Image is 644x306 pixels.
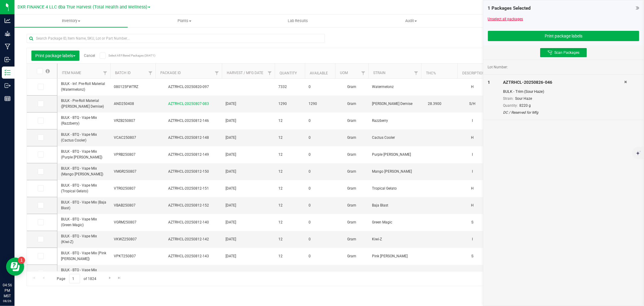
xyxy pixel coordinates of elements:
a: Inventory Counts [468,15,581,27]
div: I [461,236,484,243]
span: Gram [339,203,365,208]
a: Go to the last page [115,274,124,282]
span: Razzberry [372,118,418,124]
span: Cactus Cooler [372,135,418,141]
span: Gram [339,152,365,158]
span: Gram [339,101,365,107]
span: 0 [309,186,332,191]
span: BULK - BTQ - Vape Mix (Razzberry) [61,115,107,126]
div: AZTRHCL-20250812-152 [155,203,223,208]
span: Plants [128,18,241,24]
a: Strain [373,71,386,75]
div: H [461,202,484,209]
span: VBAB250807 [114,203,152,208]
a: Plants [128,15,241,27]
span: Quantity: [503,103,518,108]
span: VCAC250807 [114,135,152,141]
span: 0 [309,236,332,242]
span: BULK - BTQ - Vape Mix (Tropicana) [61,267,107,279]
input: Search Package ID, Item Name, SKU, Lot or Part Number... [27,34,325,43]
a: Filter [146,68,155,78]
span: 28.3900 [425,99,444,108]
a: Batch ID [115,71,131,75]
span: Gram [339,220,365,225]
inline-svg: Grow [5,31,11,37]
span: 12 [278,152,301,158]
div: AZTRHCL-20250812-149 [155,152,223,158]
span: Gram [339,270,365,276]
span: Gram [339,186,365,191]
span: Inventory [14,18,128,24]
span: VKWZ250807 [114,236,152,242]
a: Filter [411,68,421,78]
input: 1 [69,274,80,283]
inline-svg: Reports [5,96,11,102]
span: Print package labels [35,53,75,58]
iframe: Resource center unread badge [18,257,25,264]
div: DC / Reserved for Mfg [503,110,624,115]
span: Gram [339,236,365,242]
span: BULK - BTQ - Vape Mix (Tropical Gelato) [61,183,107,194]
span: 12 [278,186,301,191]
span: VPRB250807 [114,152,152,158]
span: Select all records on this page [46,69,50,73]
span: VMGR250807 [114,169,152,174]
div: BULK - Trim (Sour Haze) [503,89,624,95]
span: 8220 g [519,103,531,108]
span: 1290 [309,101,332,107]
a: Lab Results [241,15,354,27]
span: Watermelonz [372,84,418,90]
span: BULK - BTQ - Vape Mix (Purple [PERSON_NAME]) [61,149,107,160]
a: Cancel [84,54,95,58]
div: S/H [461,100,484,107]
a: Filter [212,68,222,78]
span: BULK - BTQ - Vape Mix (Baja Blast) [61,200,107,211]
div: AZTRHCL-20250812-151 [155,186,223,191]
iframe: Resource center [6,258,24,276]
span: 0 [309,169,332,174]
div: H [461,83,484,90]
div: AZTRHCL-20250812-150 [155,169,223,174]
span: Lot Number: [488,64,508,70]
span: Strain: [503,96,514,101]
span: VPKT250807 [114,253,152,259]
span: Audit [355,18,467,24]
a: Audit [354,15,468,27]
span: 12 [278,220,301,225]
div: H [461,134,484,141]
span: 0 [309,253,332,259]
span: 080125FWTRZ [114,84,152,90]
span: BULK - BTQ - Vape Mix (Mango [PERSON_NAME]) [61,166,107,177]
span: BULK - BTQ - Vape Mix (Kiwi-Z) [61,233,107,245]
span: 0 [309,118,332,124]
span: VTRP250807 [114,270,152,276]
span: Kiwi-Z [372,236,418,242]
span: VTRG250807 [114,186,152,191]
span: Green Magic [372,220,418,225]
span: [PERSON_NAME] Demise [372,101,418,107]
div: AZTRHCL-20250812-140 [155,220,223,225]
div: AZTRHCL-20250812-148 [155,135,223,141]
div: AZTRHCL-20250826-046 [503,79,624,86]
div: AZTRHCL-20250812-146 [155,118,223,124]
div: AZTRHCL-20250812-142 [155,236,223,242]
a: Available [310,71,328,75]
span: BULK - BTQ - Vape Mix (Green Magic) [61,216,107,228]
div: I [461,168,484,175]
span: [DATE] [226,220,271,225]
span: Lab Results [280,18,316,24]
span: Scan Packages [554,50,579,55]
span: [DATE] [226,270,271,276]
span: BULK - Pre-Roll Material ([PERSON_NAME] Demise) [61,98,107,109]
span: 0 [309,203,332,208]
a: Filter [358,68,368,78]
span: Page of 1824 [52,274,101,283]
inline-svg: Outbound [5,83,11,89]
a: Item Name [62,71,81,75]
div: AZTRHCL-20250820-097 [155,84,223,90]
a: Inventory [14,15,128,27]
a: Go to the next page [105,274,114,282]
span: 7332 [278,84,301,90]
span: 1 [488,80,490,85]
